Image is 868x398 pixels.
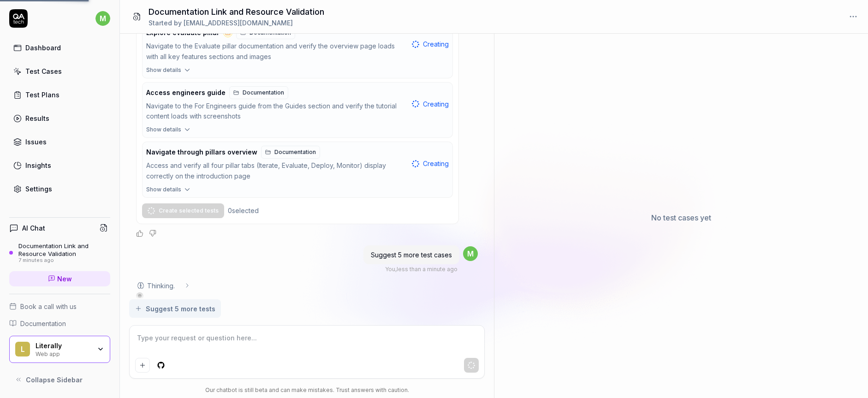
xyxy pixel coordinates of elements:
[9,86,110,104] a: Test Plans
[184,19,293,27] span: [EMAIL_ADDRESS][DOMAIN_NAME]
[9,242,110,263] a: Documentation Link and Resource Validation7 minutes ago
[371,251,452,259] span: Suggest 5 more test cases
[9,180,110,198] a: Settings
[25,184,52,194] div: Settings
[9,370,110,389] button: Collapse Sidebar
[25,43,61,53] div: Dashboard
[243,89,284,97] span: Documentation
[15,342,30,356] span: L
[25,90,59,100] div: Test Plans
[9,39,110,57] a: Dashboard
[385,266,395,273] span: You
[143,83,452,126] button: Access engineers guideDocumentationNavigate to the For Engineers guide from the Guides section an...
[143,185,452,197] button: Show details
[18,242,110,257] div: Documentation Link and Resource Validation
[146,185,181,194] span: Show details
[95,11,110,26] span: m
[143,66,452,78] button: Show details
[20,302,77,311] span: Book a call with us
[143,125,452,137] button: Show details
[26,375,83,385] span: Collapse Sidebar
[25,113,49,123] div: Results
[146,66,181,74] span: Show details
[9,109,110,127] a: Results
[149,230,156,237] button: Negative feedback
[57,274,72,284] span: New
[146,89,226,97] span: Access engineers guide
[143,142,452,185] button: Navigate through pillars overviewDocumentationAccess and verify all four pillar tabs (Iterate, Ev...
[146,41,408,62] div: Navigate to the Evaluate pillar documentation and verify the overview page loads with all key fea...
[228,206,259,215] div: 0 selected
[142,203,224,218] button: Create selected tests
[261,146,320,159] a: Documentation
[146,101,408,122] div: Navigate to the For Engineers guide from the Guides section and verify the tutorial content loads...
[274,148,316,156] span: Documentation
[651,212,711,223] p: No test cases yet
[25,160,51,170] div: Insights
[22,223,45,233] h4: AI Chat
[385,265,458,273] div: , less than a minute ago
[147,281,180,291] span: Thinking
[146,160,408,182] div: Access and verify all four pillar tabs (Iterate, Evaluate, Deploy, Monitor) display correctly on ...
[423,159,449,168] span: Creating
[25,66,62,76] div: Test Cases
[95,9,110,28] button: m
[9,133,110,151] a: Issues
[36,342,91,350] div: Literally
[9,271,110,286] a: New
[149,18,324,28] div: Started by
[36,350,91,357] div: Web app
[423,99,449,109] span: Creating
[9,302,110,311] a: Book a call with us
[20,319,66,328] span: Documentation
[149,6,324,18] h1: Documentation Link and Resource Validation
[9,156,110,174] a: Insights
[146,125,181,134] span: Show details
[9,336,110,363] button: LLiterallyWeb app
[146,304,215,314] span: Suggest 5 more tests
[135,358,150,373] button: Add attachment
[129,386,484,394] div: Our chatbot is still beta and can make mistakes. Trust answers with caution.
[136,230,143,237] button: Positive feedback
[463,246,478,261] span: m
[9,62,110,80] a: Test Cases
[146,148,257,156] span: Navigate through pillars overview
[25,137,47,147] div: Issues
[129,299,221,318] button: Suggest 5 more tests
[143,23,452,66] button: Explore evaluate pillarDocumentationNavigate to the Evaluate pillar documentation and verify the ...
[173,281,180,291] span: .
[18,257,110,264] div: 7 minutes ago
[229,86,288,99] a: Documentation
[423,39,449,49] span: Creating
[9,319,110,328] a: Documentation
